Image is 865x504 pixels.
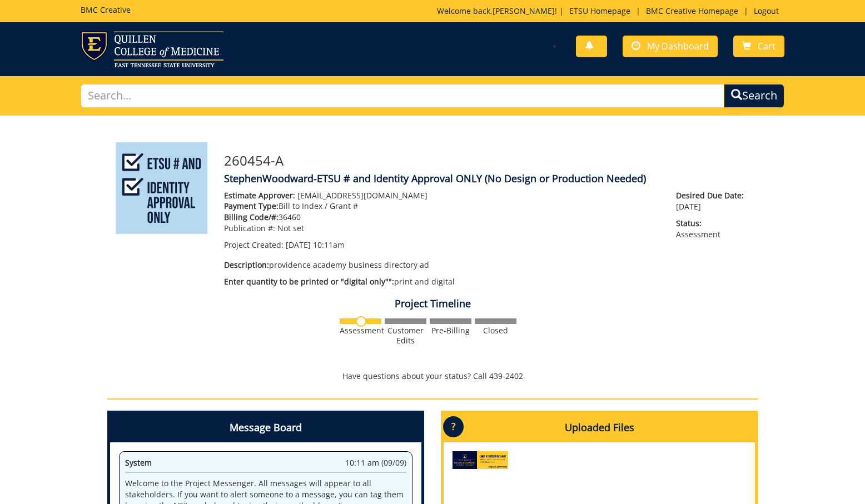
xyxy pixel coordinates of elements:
[676,218,749,240] p: Assessment
[564,6,636,16] a: ETSU Homepage
[81,31,223,67] img: ETSU logo
[125,457,152,468] span: System
[110,413,421,442] h4: Message Board
[81,84,725,108] input: Search...
[676,190,749,212] p: [DATE]
[748,6,784,16] a: Logout
[107,298,758,310] h4: Project Timeline
[81,6,131,14] h5: BMC Creative
[224,212,659,223] p: 36460
[224,201,659,212] p: Bill to Index / Grant #
[443,416,464,437] p: ?
[724,84,784,108] button: Search
[356,316,366,327] img: no
[277,223,304,233] span: Not set
[676,190,749,201] span: Desired Due Date:
[224,276,394,287] span: Enter quantity to be printed or "digital only"":
[733,36,784,57] a: Cart
[647,40,709,52] span: My Dashboard
[623,36,718,57] a: My Dashboard
[224,260,269,270] span: Description:
[224,260,659,271] p: providence academy business directory ad
[345,457,406,468] span: 10:11 am (09/09)
[224,239,284,250] span: Project Created:
[286,239,345,250] span: [DATE] 10:11am
[224,190,659,201] p: [EMAIL_ADDRESS][DOMAIN_NAME]
[437,6,784,17] p: Welcome back, ! | | |
[116,142,207,234] img: Product featured image
[224,201,279,211] span: Payment Type:
[493,6,555,16] a: [PERSON_NAME]
[430,326,471,336] div: Pre-Billing
[224,223,275,233] span: Publication #:
[758,40,775,52] span: Cart
[224,173,749,184] h4: StephenWoodward-ETSU # and Identity Approval ONLY (No Design or Production Needed)
[475,326,516,336] div: Closed
[107,371,758,382] p: Have questions about your status? Call 439-2402
[385,326,426,346] div: Customer Edits
[340,326,381,336] div: Assessment
[444,413,755,442] h4: Uploaded Files
[676,218,749,229] span: Status:
[224,153,749,168] h3: 260454-A
[640,6,744,16] a: BMC Creative Homepage
[224,276,659,287] p: print and digital
[224,212,279,222] span: Billing Code/#:
[224,190,295,201] span: Estimate Approver:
